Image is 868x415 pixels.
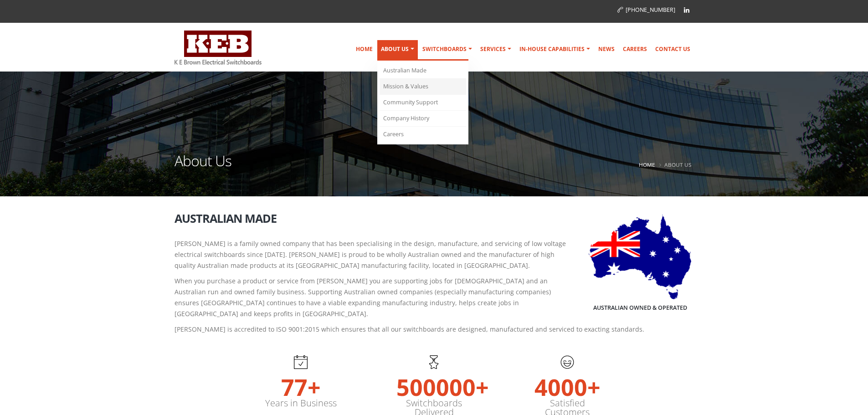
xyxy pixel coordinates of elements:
a: Company History [380,111,466,127]
a: Linkedin [680,3,693,17]
p: [PERSON_NAME] is accredited to ISO 9001:2015 which ensures that all our switchboards are designed... [175,324,694,335]
li: About Us [657,159,692,170]
a: In-house Capabilities [516,40,594,58]
a: Home [352,40,376,58]
img: K E Brown Electrical Switchboards [175,31,262,65]
p: When you purchase a product or service from [PERSON_NAME] you are supporting jobs for [DEMOGRAPHI... [175,276,694,319]
label: Years in Business [263,399,339,408]
h2: Australian Made [175,212,694,225]
a: Services [477,40,515,58]
a: About Us [377,40,418,61]
a: Contact Us [652,40,694,58]
a: [PHONE_NUMBER] [617,6,675,14]
p: [PERSON_NAME] is a family owned company that has been specialising in the design, manufacture, an... [175,238,694,271]
strong: 4000+ [530,369,605,399]
a: Australian Made [380,63,466,79]
a: Mission & Values [380,79,466,95]
a: Community Support [380,95,466,111]
a: Home [639,161,655,168]
strong: 500000+ [396,369,472,399]
h1: About Us [175,154,231,179]
strong: 77+ [263,369,339,399]
a: News [595,40,618,58]
h5: Australian Owned & Operated [593,304,687,312]
a: Careers [380,127,466,142]
a: Careers [619,40,651,58]
a: Switchboards [419,40,476,58]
